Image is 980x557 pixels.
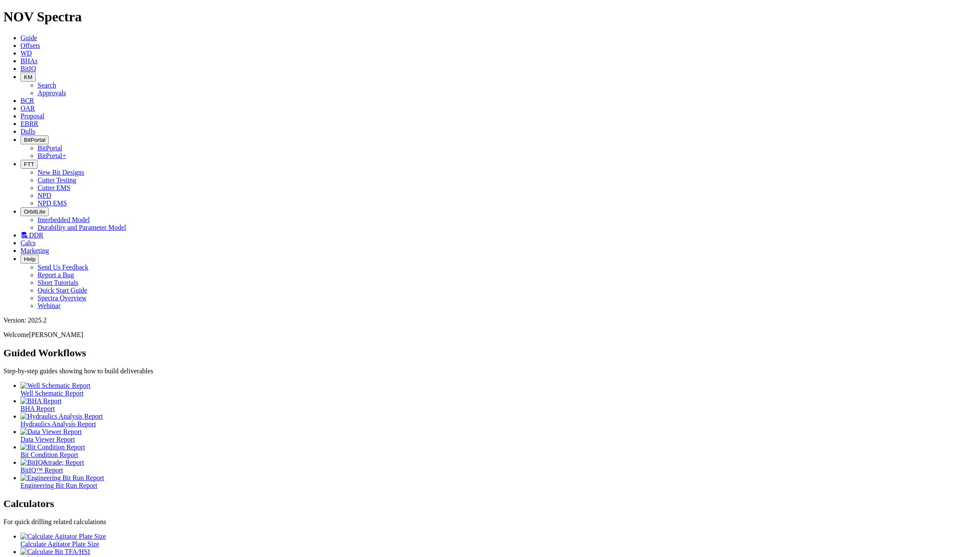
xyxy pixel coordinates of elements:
a: Quick Start Guide [38,287,87,294]
a: Durability and Parameter Model [38,224,126,231]
img: Engineering Bit Run Report [20,474,104,482]
a: BitPortal [38,144,62,152]
span: [PERSON_NAME] [29,331,83,338]
a: Search [38,82,56,89]
p: For quick drilling related calculations [3,518,977,526]
span: FTT [24,161,34,167]
a: Well Schematic Report Well Schematic Report [20,382,977,397]
a: OAR [20,105,35,112]
a: Cutter EMS [38,184,70,191]
a: Calculate Agitator Plate Size Calculate Agitator Plate Size [20,533,977,548]
a: WD [20,50,32,57]
img: Bit Condition Report [20,443,85,451]
button: OrbitLite [20,207,49,216]
a: Bit Condition Report Bit Condition Report [20,443,977,458]
a: Webinar [38,302,61,309]
h1: NOV Spectra [3,9,977,25]
button: KM [20,73,36,82]
span: BitIQ™ Report [20,466,63,474]
span: BHA Report [20,405,55,412]
a: New Bit Designs [38,169,84,176]
a: Guide [20,34,37,41]
span: Engineering Bit Run Report [20,482,97,489]
a: Offsets [20,42,40,49]
a: Data Viewer Report Data Viewer Report [20,428,977,443]
span: KM [24,74,32,80]
img: BHA Report [20,397,61,405]
a: BHA Report BHA Report [20,397,977,412]
a: Marketing [20,247,49,254]
span: Hydraulics Analysis Report [20,420,96,428]
p: Step-by-step guides showing how to build deliverables [3,367,977,375]
a: Interbedded Model [38,216,90,223]
span: BitPortal [24,137,45,143]
h2: Guided Workflows [3,347,977,359]
a: BitIQ&trade; Report BitIQ™ Report [20,459,977,474]
img: BitIQ&trade; Report [20,459,84,466]
button: Help [20,255,39,264]
a: BCR [20,97,34,104]
a: Calcs [20,239,36,246]
span: Help [24,256,35,262]
div: Version: 2025.2 [3,317,977,324]
a: NPD [38,192,51,199]
p: Welcome [3,331,977,339]
span: Bit Condition Report [20,451,78,458]
a: Approvals [38,89,66,97]
img: Calculate Agitator Plate Size [20,533,106,540]
a: BitIQ [20,65,36,72]
a: Cutter Testing [38,176,76,184]
a: Engineering Bit Run Report Engineering Bit Run Report [20,474,977,489]
a: EBRR [20,120,38,127]
a: DDR [20,232,44,239]
a: Proposal [20,112,44,120]
span: Well Schematic Report [20,390,84,397]
span: Data Viewer Report [20,436,75,443]
a: NPD EMS [38,199,67,207]
img: Hydraulics Analysis Report [20,413,103,420]
button: FTT [20,160,38,169]
a: BitPortal+ [38,152,66,159]
h2: Calculators [3,498,977,510]
a: Hydraulics Analysis Report Hydraulics Analysis Report [20,413,977,428]
span: DDR [29,232,44,239]
img: Data Viewer Report [20,428,82,436]
img: Calculate Bit TFA/HSI [20,548,90,556]
a: BHAs [20,57,38,64]
a: Report a Bug [38,271,74,278]
a: Spectra Overview [38,294,87,302]
span: OrbitLite [24,208,45,215]
a: Short Tutorials [38,279,79,286]
button: BitPortal [20,135,49,144]
img: Well Schematic Report [20,382,90,390]
a: Dulls [20,128,35,135]
a: Send Us Feedback [38,264,88,271]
